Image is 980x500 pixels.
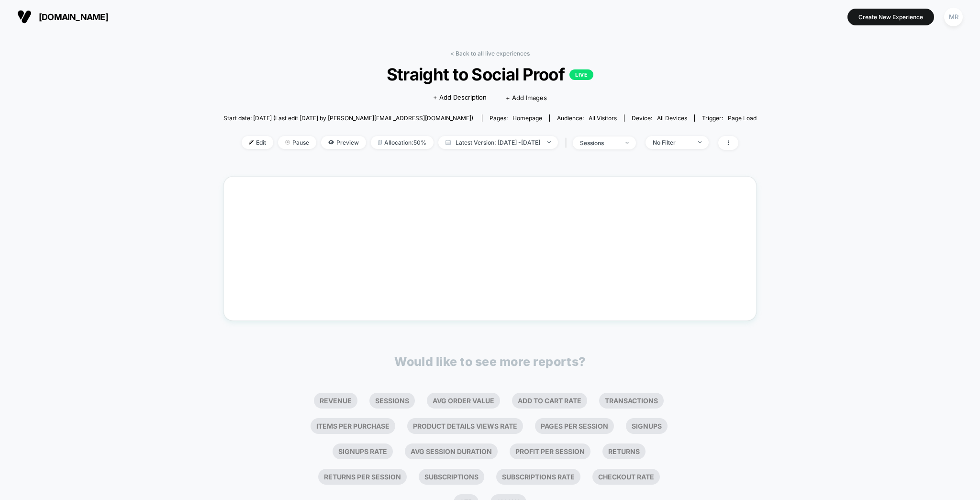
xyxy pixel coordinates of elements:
span: Start date: [DATE] (Last edit [DATE] by [PERSON_NAME][EMAIL_ADDRESS][DOMAIN_NAME]) [223,114,473,122]
span: Allocation: 50% [371,136,434,149]
div: Pages: [490,114,542,122]
p: LIVE [569,69,593,80]
div: sessions [580,139,618,147]
span: Pause [278,136,316,149]
img: calendar [445,140,451,145]
li: Signups [626,418,668,434]
img: rebalance [378,140,382,145]
span: + Add Description [433,93,487,102]
li: Sessions [369,393,415,409]
p: Would like to see more reports? [394,354,586,369]
div: Trigger: [702,114,757,122]
span: all devices [657,114,687,122]
button: Create New Experience [847,9,934,25]
li: Checkout Rate [592,469,660,485]
span: + Add Images [506,94,547,102]
div: MR [944,8,963,26]
span: Device: [624,114,694,122]
img: end [698,141,702,143]
span: [DOMAIN_NAME] [39,12,108,22]
a: < Back to all live experiences [450,50,530,57]
span: Latest Version: [DATE] - [DATE] [438,136,558,149]
img: Visually logo [17,10,32,24]
img: end [285,140,290,145]
span: Preview [321,136,366,149]
li: Pages Per Session [535,418,614,434]
span: All Visitors [589,114,617,122]
button: MR [941,7,966,27]
li: Avg Order Value [427,393,500,409]
span: | [563,136,573,150]
li: Product Details Views Rate [407,418,523,434]
li: Returns Per Session [318,469,407,485]
li: Returns [602,443,646,459]
span: Edit [242,136,273,149]
li: Subscriptions [419,469,484,485]
li: Profit Per Session [510,443,590,459]
div: Audience: [557,114,617,122]
img: end [625,142,629,144]
li: Add To Cart Rate [512,393,587,409]
span: Straight to Social Proof [250,64,730,84]
li: Transactions [599,393,664,409]
img: edit [249,140,254,145]
li: Avg Session Duration [405,443,498,459]
li: Items Per Purchase [311,418,395,434]
button: [DOMAIN_NAME] [14,9,111,24]
li: Subscriptions Rate [496,469,580,485]
div: No Filter [653,139,691,146]
span: Page Load [728,114,757,122]
li: Revenue [314,393,357,409]
li: Signups Rate [333,443,393,459]
span: homepage [512,114,542,122]
img: end [547,141,551,143]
